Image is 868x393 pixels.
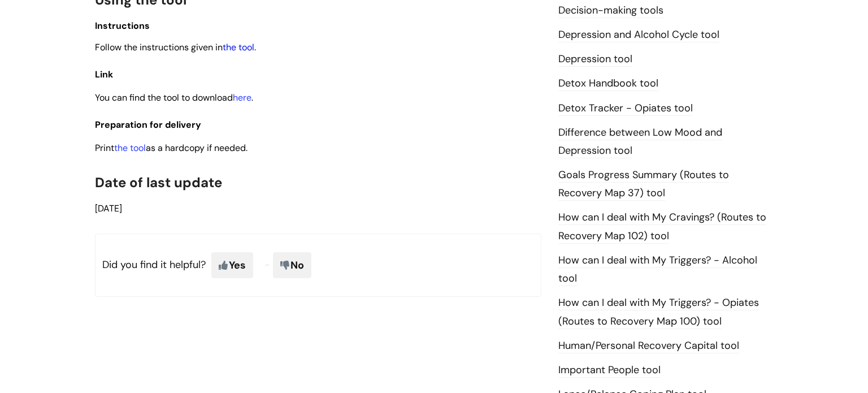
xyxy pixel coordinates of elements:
a: Difference between Low Mood and Depression tool [558,126,722,158]
a: Detox Handbook tool [558,76,658,91]
a: Goals Progress Summary (Routes to Recovery Map 37) tool [558,168,729,201]
a: How can I deal with My Triggers? - Alcohol tool [558,253,757,286]
span: Date of last update [95,174,222,191]
a: How can I deal with My Cravings? (Routes to Recovery Map 102) tool [558,210,766,243]
a: here [233,92,251,103]
span: No [273,252,311,278]
a: Decision-making tools [558,3,663,18]
a: Detox Tracker - Opiates tool [558,101,693,116]
a: the tool [114,142,146,154]
a: Human/Personal Recovery Capital tool [558,339,739,353]
span: Preparation for delivery [95,119,201,131]
span: [DATE] [95,202,122,214]
span: Link [95,68,113,80]
a: How can I deal with My Triggers? - Opiates (Routes to Recovery Map 100) tool [558,296,759,329]
span: Follow the instructions given in [95,41,223,53]
span: Instructions [95,20,150,32]
a: Depression tool [558,52,632,67]
a: Depression and Alcohol Cycle tool [558,28,719,42]
a: Important People tool [558,363,661,378]
a: the tool [223,41,254,53]
span: Print as a hardcopy if needed. [95,142,248,154]
span: You can find the tool to download . [95,92,253,103]
p: Did you find it helpful? [95,234,541,297]
span: Yes [211,252,253,278]
span: . [254,41,256,53]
